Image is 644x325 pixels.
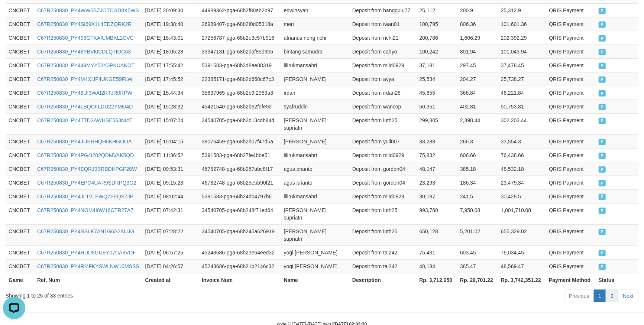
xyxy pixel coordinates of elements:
[599,8,606,14] span: PAID
[6,246,34,259] td: CNCBET
[498,3,546,17] td: 25,312.9
[498,100,546,113] td: 50,753.81
[599,118,606,124] span: PAID
[416,162,457,176] td: 48,147
[349,203,416,224] td: Deposit from luth25
[599,104,606,110] span: PAID
[498,72,546,86] td: 25,738.27
[199,224,281,246] td: 34540705-pga-68b245a626919
[498,113,546,134] td: 302,203.44
[37,228,135,234] a: C67R250830_PY4NSLK7AN1G6S2AUJG
[142,273,199,287] th: Created at
[281,58,349,72] td: lilirukmansahri
[546,86,595,100] td: QRIS Payment
[281,259,349,273] td: yogi [PERSON_NAME]
[416,86,457,100] td: 45,855
[142,246,199,259] td: [DATE] 06:57:25
[349,134,416,148] td: Deposit from yuli007
[6,134,34,148] td: CNCBET
[599,22,606,28] span: PAID
[37,7,139,13] a: C67R250830_PY4WW5BZJOTCGD8X5WS
[37,139,132,144] a: C67R250830_PY4JIJERHQHIIKHGOOA
[6,113,34,134] td: CNCBET
[599,250,606,256] span: PAID
[281,273,349,287] th: Name
[564,290,594,302] a: Previous
[546,31,595,45] td: QRIS Payment
[142,31,199,45] td: [DATE] 18:43:01
[546,45,595,58] td: QRIS Payment
[142,176,199,189] td: [DATE] 09:15:23
[498,246,546,259] td: 76,034.45
[37,207,133,213] a: C67R250830_PY4NOM4I8W16CTR27A7
[594,290,606,302] a: 1
[37,21,132,27] a: C67R250830_PY4SI69X1L4EDZQRK2R
[281,45,349,58] td: bintang samudra
[498,45,546,58] td: 101,043.94
[6,72,34,86] td: CNCBET
[142,3,199,17] td: [DATE] 20:09:30
[457,273,498,287] th: Rp. 29,701.22
[546,58,595,72] td: QRIS Payment
[37,104,133,110] a: C67R250830_PY4LBQCFLDD22YMI04D
[281,31,349,45] td: afrianus nong richi
[6,189,34,203] td: CNCBET
[546,134,595,148] td: QRIS Payment
[546,113,595,134] td: QRIS Payment
[599,139,606,145] span: PAID
[498,148,546,162] td: 76,438.66
[142,134,199,148] td: [DATE] 15:04:15
[6,273,34,287] th: Game
[498,162,546,176] td: 48,532.18
[416,17,457,31] td: 100,795
[6,100,34,113] td: CNCBET
[546,162,595,176] td: QRIS Payment
[349,189,416,203] td: Deposit from mild0929
[37,263,139,269] a: C67R250830_PY4RMFKYSWLNW16MSSS
[34,273,142,287] th: Ref. Num
[281,86,349,100] td: irdan
[599,35,606,42] span: PAID
[457,3,498,17] td: 200.9
[416,189,457,203] td: 30,187
[199,3,281,17] td: 44989362-pga-68b2f80ab2b97
[199,72,281,86] td: 22385171-pga-68b2d660c67c3
[599,180,606,186] span: PAID
[457,148,498,162] td: 606.66
[142,203,199,224] td: [DATE] 07:42:31
[142,162,199,176] td: [DATE] 09:53:31
[6,162,34,176] td: CNCBET
[457,17,498,31] td: 806.36
[349,176,416,189] td: Deposit from gordon04
[457,189,498,203] td: 241.5
[349,273,416,287] th: Description
[457,176,498,189] td: 186.34
[37,90,132,96] a: C67R250830_PY48UI3WAI2RTJR0RPW
[457,72,498,86] td: 204.27
[498,189,546,203] td: 30,428.5
[281,189,349,203] td: lilirukmansahri
[599,264,606,270] span: PAID
[498,176,546,189] td: 23,479.34
[498,58,546,72] td: 37,478.45
[349,162,416,176] td: Deposit from gordon04
[6,31,34,45] td: CNCBET
[546,3,595,17] td: QRIS Payment
[142,224,199,246] td: [DATE] 07:28:22
[618,290,638,302] a: Next
[37,180,136,186] a: C67R250830_PY4EPC4UAR9SDRPQ3O2
[281,3,349,17] td: edwinsyah
[6,203,34,224] td: CNCBET
[416,246,457,259] td: 75,431
[546,148,595,162] td: QRIS Payment
[457,45,498,58] td: 801.94
[37,35,134,41] a: C67R250830_PY498GTKAIUMBXL2CVC
[416,134,457,148] td: 33,288
[599,77,606,83] span: PAID
[606,290,618,302] a: 2
[199,58,281,72] td: 5391583-pga-68b2d8ae88319
[349,31,416,45] td: Deposit from richi21
[281,100,349,113] td: syafruddin
[6,289,263,299] div: Showing 1 to 25 of 33 entries
[599,208,606,214] span: PAID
